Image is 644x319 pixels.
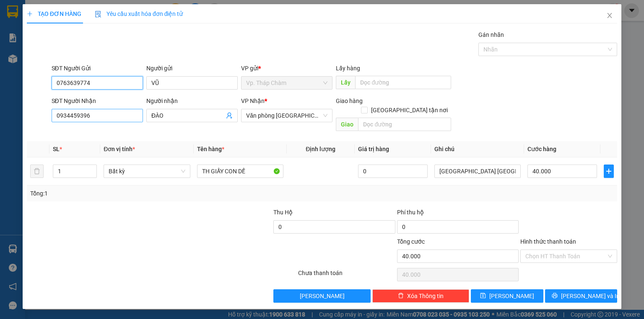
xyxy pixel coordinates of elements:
[358,165,428,178] input: 0
[27,10,81,17] span: TẠO ĐƠN HÀNG
[52,64,143,73] div: SĐT Người Gửi
[273,209,293,216] span: Thu Hộ
[358,146,389,152] span: Giá trị hàng
[527,146,556,152] span: Cước hàng
[30,189,249,198] div: Tổng: 1
[355,76,451,89] input: Dọc đường
[598,4,621,28] button: Close
[606,12,613,19] span: close
[478,31,504,38] label: Gán nhãn
[306,146,335,152] span: Định lượng
[197,146,224,152] span: Tên hàng
[398,293,404,299] span: delete
[30,165,44,178] button: delete
[104,146,135,152] span: Đơn vị tính
[53,146,60,152] span: SL
[297,268,396,283] div: Chưa thanh toán
[95,10,183,17] span: Yêu cầu xuất hóa đơn điện tử
[336,98,363,104] span: Giao hàng
[368,105,451,115] span: [GEOGRAPHIC_DATA] tận nơi
[241,98,265,104] span: VP Nhận
[52,96,143,105] div: SĐT Người Nhận
[246,77,327,89] span: Vp. Tháp Chàm
[480,293,486,299] span: save
[336,65,360,72] span: Lấy hàng
[95,11,101,18] img: icon
[434,165,521,178] input: Ghi Chú
[300,291,345,301] span: [PERSON_NAME]
[471,289,543,303] button: save[PERSON_NAME]
[397,238,425,245] span: Tổng cước
[246,109,327,122] span: Văn phòng Tân Phú
[431,141,524,157] th: Ghi chú
[146,64,238,73] div: Người gửi
[358,118,451,131] input: Dọc đường
[241,64,332,73] div: VP gửi
[604,168,613,175] span: plus
[545,289,618,303] button: printer[PERSON_NAME] và In
[273,289,370,303] button: [PERSON_NAME]
[27,11,33,17] span: plus
[146,96,238,105] div: Người nhận
[561,291,620,301] span: [PERSON_NAME] và In
[520,238,576,245] label: Hình thức thanh toán
[372,289,469,303] button: deleteXóa Thông tin
[336,118,358,131] span: Giao
[552,293,558,299] span: printer
[604,165,614,178] button: plus
[407,291,444,301] span: Xóa Thông tin
[226,112,233,119] span: user-add
[397,208,519,220] div: Phí thu hộ
[336,76,355,89] span: Lấy
[197,165,283,178] input: VD: Bàn, Ghế
[109,165,185,178] span: Bất kỳ
[489,291,534,301] span: [PERSON_NAME]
